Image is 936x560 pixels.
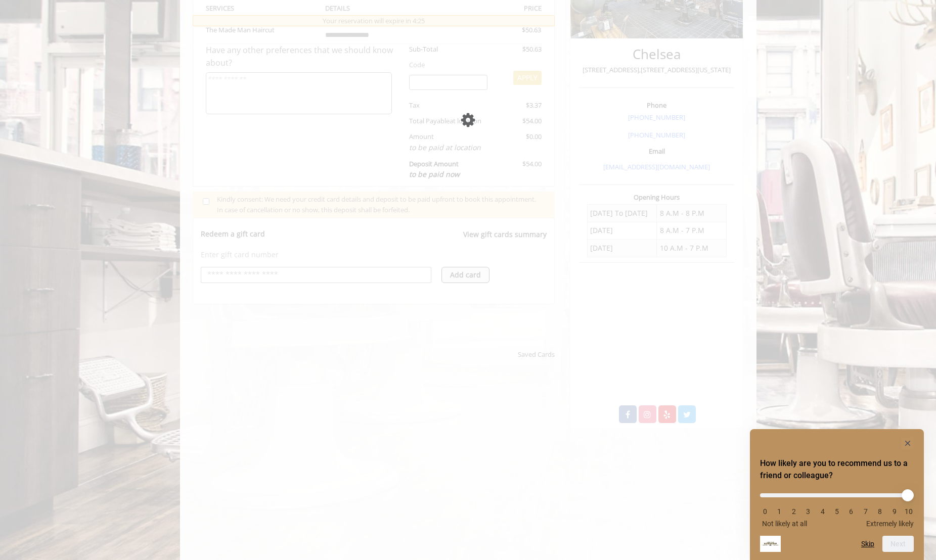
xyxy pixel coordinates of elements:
[846,507,856,516] li: 6
[832,507,842,516] li: 5
[789,507,799,516] li: 2
[866,520,914,528] span: Extremely likely
[902,437,914,449] button: Hide survey
[882,536,914,552] button: Next question
[762,520,807,528] span: Not likely at all
[760,437,914,552] div: How likely are you to recommend us to a friend or colleague? Select an option from 0 to 10, with ...
[760,457,914,482] h2: How likely are you to recommend us to a friend or colleague? Select an option from 0 to 10, with ...
[803,507,813,516] li: 3
[760,507,770,516] li: 0
[904,507,914,516] li: 10
[760,486,914,528] div: How likely are you to recommend us to a friend or colleague? Select an option from 0 to 10, with ...
[774,507,784,516] li: 1
[861,507,871,516] li: 7
[889,507,900,516] li: 9
[818,507,828,516] li: 4
[875,507,885,516] li: 8
[861,540,874,548] button: Skip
